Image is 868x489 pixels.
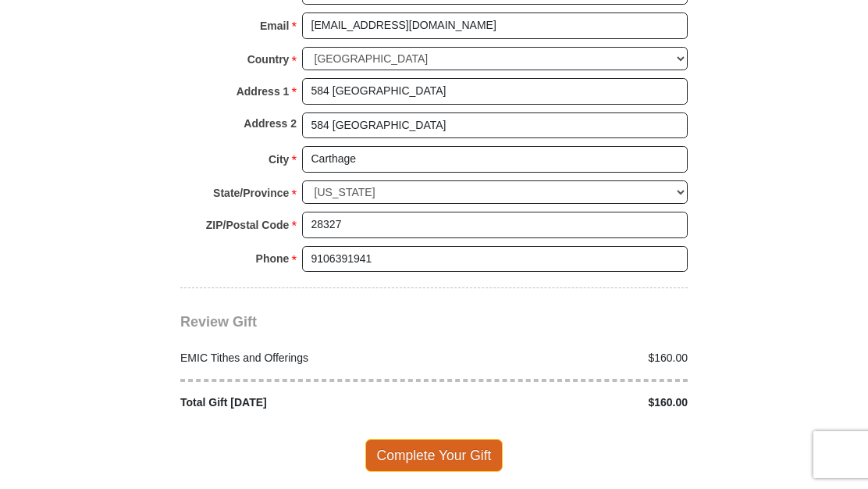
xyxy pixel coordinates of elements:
[247,48,290,70] strong: Country
[260,15,289,37] strong: Email
[206,214,290,236] strong: ZIP/Postal Code
[213,182,289,204] strong: State/Province
[256,248,290,269] strong: Phone
[244,112,297,134] strong: Address 2
[173,350,435,366] div: EMIC Tithes and Offerings
[269,148,289,170] strong: City
[365,439,503,472] span: Complete Your Gift
[173,394,435,411] div: Total Gift [DATE]
[434,394,696,411] div: $160.00
[434,350,696,366] div: $160.00
[237,80,290,102] strong: Address 1
[180,314,257,330] span: Review Gift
